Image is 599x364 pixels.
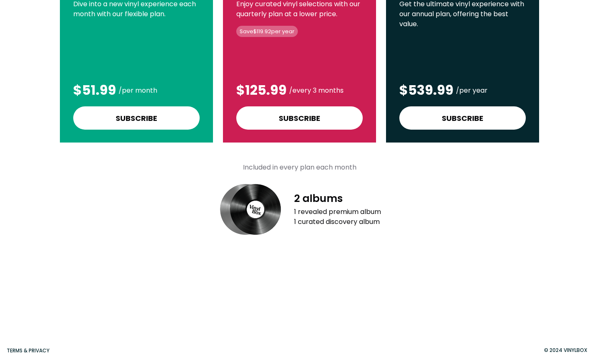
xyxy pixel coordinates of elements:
[294,207,381,227] div: 1 revealed premium album 1 curated discovery album
[236,26,298,37] p: Save $119.92 per year
[73,81,116,99] span: $51.99
[279,113,320,124] div: Subscribe
[442,113,483,124] div: Subscribe
[294,192,381,205] h4: 2 albums
[539,347,592,354] div: © 2024 VinylBox
[119,84,157,97] div: / per month
[236,81,287,99] span: $125.99
[116,113,157,124] div: Subscribe
[7,347,50,354] a: Terms & Privacy
[456,84,488,97] div: / per year
[289,84,344,97] div: / every 3 months
[399,81,453,99] span: $539.99
[243,162,356,172] h4: Included in every plan each month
